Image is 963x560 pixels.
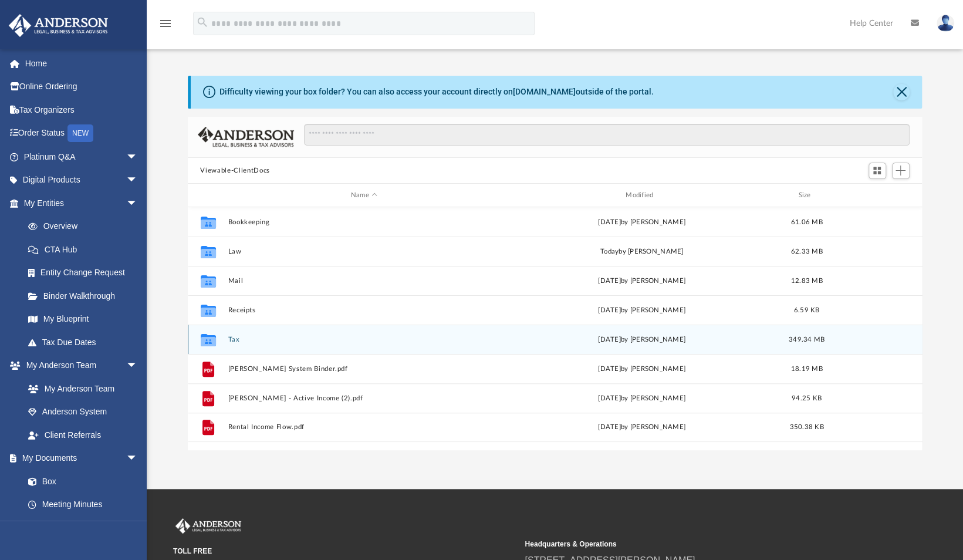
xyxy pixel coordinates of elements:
button: [PERSON_NAME] System Binder.pdf [228,365,500,373]
button: Law [228,248,500,255]
small: TOLL FREE [173,546,516,556]
a: menu [158,22,173,31]
a: My Anderson Team [16,377,144,400]
button: Viewable-ClientDocs [200,166,269,176]
a: Online Ordering [8,75,156,99]
i: search [196,16,209,29]
div: [DATE] by [PERSON_NAME] [505,335,778,345]
div: [DATE] by [PERSON_NAME] [505,217,778,228]
a: CTA Hub [16,238,156,261]
button: Add [892,163,910,179]
a: Tax Due Dates [16,330,156,354]
img: User Pic [937,15,954,32]
span: arrow_drop_down [126,191,150,215]
a: Overview [16,215,156,238]
span: today [600,248,618,255]
span: arrow_drop_down [126,354,150,378]
div: [DATE] by [PERSON_NAME] [505,422,778,433]
small: Headquarters & Operations [525,539,868,549]
a: My Anderson Teamarrow_drop_down [8,354,150,377]
a: Digital Productsarrow_drop_down [8,168,156,192]
a: Platinum Q&Aarrow_drop_down [8,145,156,168]
a: My Entitiesarrow_drop_down [8,191,156,215]
button: Tax [228,336,500,343]
button: Switch to Grid View [869,163,886,179]
button: Rental Income Flow.pdf [228,424,500,431]
div: Difficulty viewing your box folder? You can also access your account directly on outside of the p... [219,86,654,98]
div: id [192,190,222,201]
a: Entity Change Request [16,261,156,285]
span: arrow_drop_down [126,168,150,193]
span: 62.33 MB [790,248,822,255]
button: [PERSON_NAME] - Active Income (2).pdf [228,394,500,402]
div: grid [188,207,923,451]
a: Order StatusNEW [8,122,156,146]
a: My Blueprint [16,308,150,331]
img: Anderson Advisors Platinum Portal [173,518,244,534]
span: 12.83 MB [790,278,822,284]
button: Receipts [228,306,500,314]
a: Tax Organizers [8,98,156,122]
div: Modified [505,190,778,201]
span: 18.19 MB [790,366,822,372]
a: Binder Walkthrough [16,284,156,308]
span: 94.25 KB [791,395,821,402]
i: menu [158,16,173,31]
span: arrow_drop_down [126,447,150,471]
span: arrow_drop_down [126,145,150,169]
div: Name [227,190,500,201]
div: Size [783,190,830,201]
div: by [PERSON_NAME] [505,247,778,257]
a: Anderson System [16,400,150,424]
a: Box [16,470,144,493]
a: [DOMAIN_NAME] [513,87,576,96]
img: Anderson Advisors Platinum Portal [5,14,111,37]
div: [DATE] by [PERSON_NAME] [505,364,778,375]
span: 350.38 KB [789,424,823,430]
span: 61.06 MB [790,219,822,225]
div: id [835,190,917,201]
button: Close [893,84,910,100]
button: Mail [228,277,500,285]
div: [DATE] by [PERSON_NAME] [505,305,778,316]
div: NEW [67,124,93,142]
a: Forms Library [16,516,144,539]
div: [DATE] by [PERSON_NAME] [505,393,778,404]
input: Search files and folders [304,124,909,146]
a: My Documentsarrow_drop_down [8,447,150,470]
div: [DATE] by [PERSON_NAME] [505,276,778,286]
a: Client Referrals [16,423,150,447]
button: Bookkeeping [228,218,500,226]
a: Home [8,52,156,75]
span: 6.59 KB [793,307,819,313]
a: Meeting Minutes [16,493,150,517]
span: 349.34 MB [788,336,824,343]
